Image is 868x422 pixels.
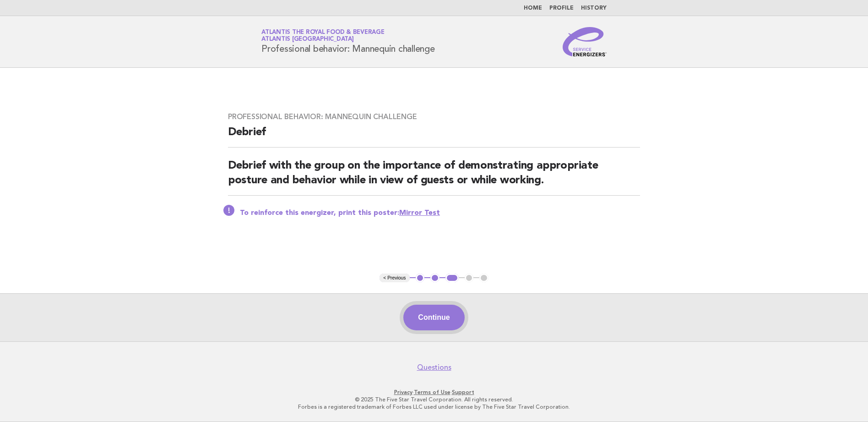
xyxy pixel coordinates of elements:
[154,396,714,403] p: © 2025 The Five Star Travel Corporation. All rights reserved.
[394,389,412,395] a: Privacy
[399,209,440,217] a: Mirror Test
[403,305,464,330] button: Continue
[261,29,385,42] a: Atlantis the Royal Food & BeverageAtlantis [GEOGRAPHIC_DATA]
[581,5,607,11] a: History
[228,125,640,148] h2: Debrief
[524,5,542,11] a: Home
[154,403,714,411] p: Forbes is a registered trademark of Forbes LLC used under license by The Five Star Travel Corpora...
[549,5,574,11] a: Profile
[261,37,354,43] span: Atlantis [GEOGRAPHIC_DATA]
[240,208,640,218] p: To reinforce this energizer, print this poster:
[430,274,439,283] button: 2
[228,112,640,121] h3: Professional behavior: Mannequin challenge
[154,389,714,396] p: · ·
[563,27,607,56] img: Service Energizers
[445,274,459,283] button: 3
[228,159,640,196] h2: Debrief with the group on the importance of demonstrating appropriate posture and behavior while ...
[417,363,451,372] a: Questions
[380,274,409,283] button: < Previous
[452,389,474,395] a: Support
[261,30,435,54] h1: Professional behavior: Mannequin challenge
[414,389,450,395] a: Terms of Use
[416,274,425,283] button: 1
